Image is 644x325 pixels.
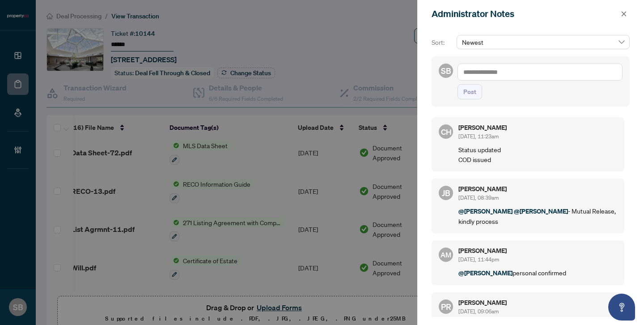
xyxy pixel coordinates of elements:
span: AM [441,249,451,260]
p: Sort: [432,38,453,47]
p: personal confirmed [458,268,617,278]
span: CH [441,125,451,137]
span: PR [441,300,451,313]
span: JB [442,187,450,199]
span: [DATE], 11:23am [458,133,499,140]
h5: [PERSON_NAME] [458,248,617,254]
span: @[PERSON_NAME] [458,269,513,277]
span: [DATE], 09:06am [458,308,499,315]
span: [DATE], 08:39am [458,194,499,201]
p: - Mutual Release, kindly process [458,206,617,226]
h5: [PERSON_NAME] [458,124,617,131]
button: Open asap [608,294,635,321]
h5: [PERSON_NAME] [458,186,617,192]
span: @[PERSON_NAME] [458,207,513,215]
div: Administrator Notes [432,7,618,21]
span: @[PERSON_NAME] [514,207,568,215]
button: Post [458,84,482,99]
span: SB [441,64,451,77]
h5: [PERSON_NAME] [458,299,617,306]
span: close [621,11,627,17]
p: Status updated COD issued [458,145,617,164]
span: [DATE], 11:44pm [458,256,499,263]
span: Newest [462,35,624,49]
